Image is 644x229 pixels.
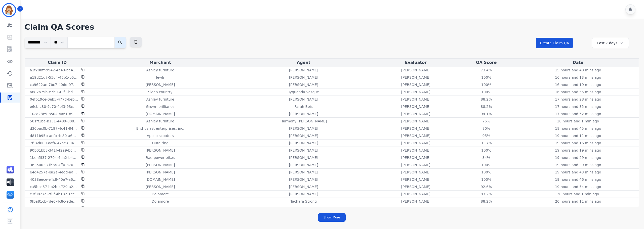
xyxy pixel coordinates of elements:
[30,141,78,146] p: 7f94d609-aaf4-47ae-804b-3e283bdffc9c
[289,162,318,167] p: [PERSON_NAME]
[289,141,318,146] p: [PERSON_NAME]
[30,111,78,116] p: 10ca28e9-b504-4a61-8975-cd71212cda07
[555,68,601,73] p: 15 hours and 48 mins ago
[555,155,601,160] p: 19 hours and 29 mins ago
[289,126,318,131] p: [PERSON_NAME]
[401,199,430,204] p: [PERSON_NAME]
[555,148,601,153] p: 19 hours and 19 mins ago
[30,184,78,189] p: ca5bcd57-bb2b-4729-a236-39658c927e09
[289,111,318,116] p: [PERSON_NAME]
[401,111,430,116] p: [PERSON_NAME]
[475,68,498,73] div: 73.4%
[401,141,430,146] p: [PERSON_NAME]
[401,126,430,131] p: [PERSON_NAME]
[30,82,78,87] p: ca9622ae-7bc7-406d-9756-59c981eaa77c
[30,133,78,138] p: d811b95b-aefb-4c80-a674-745c9f8e12e1
[30,177,78,182] p: 4038eece-e4c8-40e7-a6c2-4cea5a3b22ef
[25,23,639,32] h1: Claim QA Scores
[555,126,601,131] p: 18 hours and 45 mins ago
[295,104,313,109] p: Farah Bois
[401,184,430,189] p: [PERSON_NAME]
[30,89,78,95] p: a882a79b-e7b0-43f1-bdeb-7570a5d053fa
[475,119,498,124] div: 75%
[592,38,629,48] div: Last 7 days
[30,68,78,73] p: a1f288ff-9942-4a49-be49-ef56177fa511
[475,162,498,167] div: 100%
[147,133,174,138] p: Apollo scooters
[555,141,601,146] p: 19 hours and 16 mins ago
[475,97,498,102] div: 88.2%
[156,75,165,80] p: Jewlr
[152,199,169,204] p: Do amore
[475,184,498,189] div: 92.6%
[145,111,175,116] p: [DOMAIN_NAME]
[289,68,318,73] p: [PERSON_NAME]
[555,75,601,80] p: 16 hours and 13 mins ago
[475,170,498,175] div: 100%
[30,170,78,175] p: e4d4257a-ea2a-4edd-aade-eb0bf3615b9a
[475,155,498,160] div: 34%
[289,133,318,138] p: [PERSON_NAME]
[401,162,430,167] p: [PERSON_NAME]
[401,89,430,95] p: [PERSON_NAME]
[152,141,169,146] p: Oura ring
[146,162,175,167] p: [PERSON_NAME]
[289,170,318,175] p: [PERSON_NAME]
[152,192,169,197] p: Do amore
[475,111,498,116] div: 94.1%
[555,170,601,175] p: 19 hours and 43 mins ago
[30,75,78,80] p: a19d21d7-55d4-45b1-b58e-3fa5933d4780
[145,177,175,182] p: [DOMAIN_NAME]
[401,68,430,73] p: [PERSON_NAME]
[30,192,78,197] p: e3f0827e-2f0f-4b18-91cc-b3a1134b1839
[289,177,318,182] p: [PERSON_NAME]
[148,89,173,95] p: Sleep country
[475,75,498,80] div: 100%
[401,133,430,138] p: [PERSON_NAME]
[318,213,346,222] button: Show More
[475,199,498,204] div: 88.2%
[555,184,601,189] p: 19 hours and 54 mins ago
[3,4,15,16] img: Bordered avatar
[555,199,601,204] p: 20 hours and 11 mins ago
[289,155,318,160] p: [PERSON_NAME]
[555,133,601,138] p: 19 hours and 11 mins ago
[136,126,184,131] p: Enthusiast enterprises, inc.
[289,75,318,80] p: [PERSON_NAME]
[401,119,430,124] p: [PERSON_NAME]
[232,60,375,66] div: Agent
[30,155,78,160] p: 1bda5f37-2704-4da2-b49f-ab84a27e0a8a
[288,89,319,95] p: Tyquanda Vasque
[401,75,430,80] p: [PERSON_NAME]
[280,119,327,124] p: Harmony [PERSON_NAME]
[518,60,638,66] div: Date
[555,162,601,167] p: 19 hours and 39 mins ago
[377,60,454,66] div: Evaluator
[401,155,430,160] p: [PERSON_NAME]
[475,89,498,95] div: 100%
[475,206,498,211] div: 92.6%
[555,177,601,182] p: 19 hours and 46 mins ago
[91,60,230,66] div: Merchant
[555,89,601,95] p: 16 hours and 55 mins ago
[30,104,78,109] p: e6cbfc80-9c70-4bf3-93eb-7f9dc4078b6c
[475,126,498,131] div: 80%
[152,206,169,211] p: Z gallerie
[555,97,601,102] p: 17 hours and 28 mins ago
[30,148,78,153] p: 90b01bb3-341f-42a9-bc30-bd3c01f5763f
[401,97,430,102] p: [PERSON_NAME]
[30,119,78,124] p: 581ff1be-b131-4489-8080-94df72cb1047
[30,97,78,102] p: 0efb19ce-0eb5-477d-beb2-4ea22f40d558
[401,148,430,153] p: [PERSON_NAME]
[475,82,498,87] div: 100%
[401,192,430,197] p: [PERSON_NAME]
[475,177,498,182] div: 100%
[289,97,318,102] p: [PERSON_NAME]
[290,206,317,211] p: Tachara Strong
[475,133,498,138] div: 95%
[26,60,89,66] div: Claim ID
[536,38,573,48] button: Create Claim QA
[146,104,175,109] p: Grown brilliance
[456,60,516,66] div: QA Score
[146,82,175,87] p: [PERSON_NAME]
